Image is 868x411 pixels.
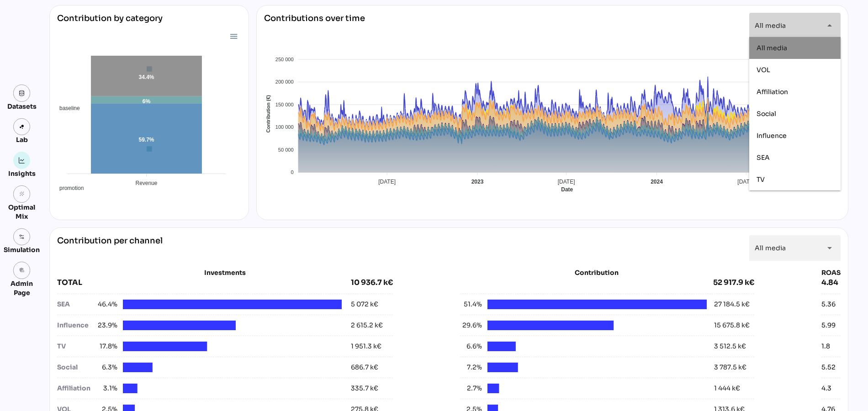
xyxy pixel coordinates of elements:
[821,342,830,351] div: 1.8
[755,244,786,252] span: All media
[351,321,383,330] div: 2 615.2 k€
[57,384,95,393] div: Affiliation
[57,277,351,288] div: TOTAL
[483,268,710,277] div: Contribution
[757,109,776,117] span: Social
[460,321,482,330] span: 29.6%
[8,169,36,178] div: Insights
[351,342,381,351] div: 1 951.3 k€
[460,363,482,372] span: 7.2%
[19,157,25,163] img: graph.svg
[755,21,786,30] span: All media
[379,179,396,185] tspan: [DATE]
[135,180,157,186] tspan: Revenue
[821,300,836,309] div: 5.36
[351,277,393,288] div: 10 936.7 k€
[57,321,95,330] div: Influence
[824,20,835,31] i: arrow_drop_down
[713,277,754,288] div: 52 917.9 k€
[229,32,237,40] div: Menu
[714,342,746,351] div: 3 512.5 k€
[738,179,755,185] tspan: [DATE]
[95,321,117,330] span: 23.9%
[19,267,25,274] i: admin_panel_settings
[275,57,294,62] tspan: 250 000
[264,13,365,38] div: Contributions over time
[19,234,25,240] img: settings.svg
[821,321,836,330] div: 5.99
[53,185,84,191] span: promotion
[821,384,831,393] div: 4.3
[821,268,841,277] div: ROAS
[460,384,482,393] span: 2.7%
[757,43,787,52] span: All media
[291,169,294,175] tspan: 0
[57,342,95,351] div: TV
[757,87,788,95] span: Affiliation
[275,102,294,107] tspan: 150 000
[651,179,663,185] tspan: 2024
[561,186,573,193] text: Date
[266,95,271,133] text: Contribution (€)
[12,135,32,144] div: Lab
[460,342,482,351] span: 6.6%
[7,102,37,111] div: Datasets
[757,131,787,139] span: Influence
[757,153,770,161] span: SEA
[4,203,40,221] div: Optimal Mix
[57,13,241,31] div: Contribution by category
[275,79,294,84] tspan: 200 000
[558,179,575,185] tspan: [DATE]
[460,300,482,309] span: 51.4%
[19,90,25,96] img: data.svg
[278,147,294,153] tspan: 50 000
[714,321,750,330] div: 15 675.8 k€
[57,268,393,277] div: Investments
[95,342,117,351] span: 17.8%
[714,300,750,309] div: 27 184.5 k€
[19,124,25,130] img: lab.svg
[351,384,378,393] div: 335.7 k€
[714,363,746,372] div: 3 787.5 k€
[57,300,95,309] div: SEA
[95,300,117,309] span: 46.4%
[824,242,835,253] i: arrow_drop_down
[95,363,117,372] span: 6.3%
[821,363,836,372] div: 5.52
[57,363,95,372] div: Social
[4,279,40,297] div: Admin Page
[19,191,25,197] i: grain
[821,277,841,288] div: 4.84
[757,175,765,183] span: TV
[4,245,40,254] div: Simulation
[351,363,378,372] div: 686.7 k€
[275,124,294,130] tspan: 100 000
[714,384,740,393] div: 1 444 k€
[57,235,163,261] div: Contribution per channel
[95,384,117,393] span: 3.1%
[53,105,80,111] span: baseline
[757,65,770,74] span: VOL
[351,300,378,309] div: 5 072 k€
[471,179,484,185] tspan: 2023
